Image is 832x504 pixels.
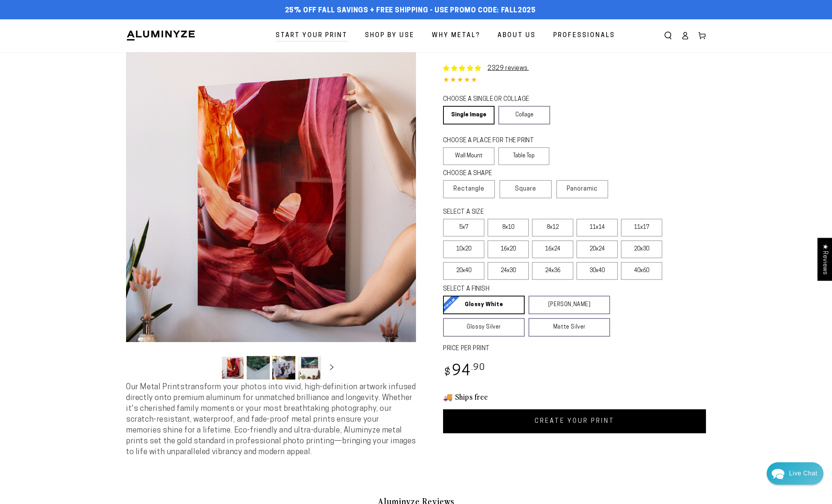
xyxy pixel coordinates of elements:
[471,363,485,372] sup: .90
[529,318,610,337] a: Matte Silver
[576,262,618,280] label: 30x40
[532,219,573,237] label: 8x12
[532,262,573,280] label: 24x36
[547,26,621,46] a: Professionals
[443,296,525,314] a: Glossy White
[443,208,598,217] legend: SELECT A SIZE
[443,318,525,337] a: Glossy Silver
[323,359,340,376] button: Slide right
[553,30,615,41] span: Professionals
[444,368,451,378] span: $
[529,296,610,314] a: [PERSON_NAME]
[432,30,480,41] span: Why Metal?
[660,27,677,44] summary: Search our site
[532,240,573,258] label: 16x24
[454,184,484,194] span: Rectangle
[498,30,536,41] span: About Us
[443,344,706,353] label: PRICE PER PRINT
[621,240,662,258] label: 20x30
[443,136,542,145] legend: CHOOSE A PLACE FOR THE PRINT
[443,364,485,379] bdi: 94
[443,106,494,124] a: Single Image
[247,356,270,380] button: Load image 2 in gallery view
[488,65,529,72] a: 2329 reviews.
[298,356,321,380] button: Load image 4 in gallery view
[126,30,196,41] img: Aluminyze
[443,409,706,433] a: CREATE YOUR PRINT
[221,356,244,380] button: Load image 1 in gallery view
[443,75,706,86] div: 4.85 out of 5.0 stars
[443,219,484,237] label: 5x7
[270,26,353,46] a: Start Your Print
[621,262,662,280] label: 40x60
[443,240,484,258] label: 10x20
[202,359,219,376] button: Slide left
[488,240,529,258] label: 16x20
[276,30,348,41] span: Start Your Print
[492,26,542,46] a: About Us
[365,30,414,41] span: Shop By Use
[443,285,592,294] legend: SELECT A FINISH
[498,106,550,124] a: Collage
[488,219,529,237] label: 8x10
[443,262,484,280] label: 20x40
[621,219,662,237] label: 11x17
[443,95,543,104] legend: CHOOSE A SINGLE OR COLLAGE
[488,262,529,280] label: 24x30
[443,392,706,402] h3: 🚚 Ships free
[126,383,416,456] span: Our Metal Prints transform your photos into vivid, high-definition artwork infused directly onto ...
[576,240,618,258] label: 20x24
[515,184,536,194] span: Square
[443,169,544,178] legend: CHOOSE A SHAPE
[567,186,598,192] span: Panoramic
[272,356,295,380] button: Load image 3 in gallery view
[443,147,494,165] label: Wall Mount
[426,26,486,46] a: Why Metal?
[789,462,817,485] div: Contact Us Directly
[285,7,536,15] span: 25% off FALL Savings + Free Shipping - Use Promo Code: FALL2025
[359,26,420,46] a: Shop By Use
[576,219,618,237] label: 11x14
[126,52,416,382] media-gallery: Gallery Viewer
[498,147,550,165] label: Table Top
[767,462,823,485] div: Chat widget toggle
[817,238,832,281] div: Click to open Judge.me floating reviews tab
